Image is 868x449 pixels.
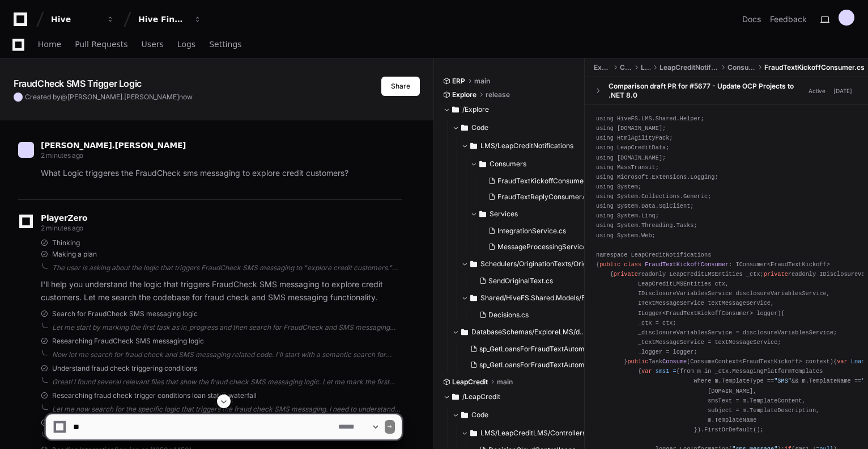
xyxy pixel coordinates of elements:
span: Researching fraud check trigger conditions loan status waterfall [52,391,257,400]
app-text-character-animate: FraudCheck SMS Trigger Logic [14,78,142,89]
div: Hive [51,14,100,25]
span: [PERSON_NAME].[PERSON_NAME] [67,93,179,101]
span: Users [142,41,164,48]
div: Let me start by marking the first task as in_progress and then search for FraudCheck and SMS mess... [52,323,402,332]
svg: Directory [452,390,459,404]
button: SendOriginalText.cs [475,273,588,289]
span: Understand fraud check triggering conditions [52,364,197,373]
button: LMS/LeapCreditNotifications [461,137,594,155]
span: MessageProcessingService.cs [497,242,596,251]
button: sp_GetLoansForFraudTextAutomationText2.sql [466,341,588,357]
div: The user is asking about the logic that triggers FraudCheck SMS messaging to "explore credit cust... [52,263,402,272]
span: private [614,271,638,278]
span: var [641,368,652,375]
span: FraudTextKickoffConsumer [645,261,729,268]
span: = [673,368,676,375]
svg: Directory [470,139,477,153]
span: Active [805,86,829,96]
span: Researching FraudCheck SMS messaging logic [52,337,204,346]
span: FraudTextReplyConsumer.cs [497,192,590,202]
button: Decisions.cs [475,307,588,323]
span: Consumers [727,63,755,72]
span: Schedulers/OriginationTexts/OriginationTexts/OriginationTexts [480,259,594,268]
p: I'll help you understand the logic that triggers FraudCheck SMS messaging to explore credit custo... [41,278,402,304]
span: sp_GetLoansForFraudTextAutomationText2.sql [479,345,629,354]
span: Services [490,209,518,219]
button: Feedback [770,14,807,25]
span: /Explore [462,105,489,114]
button: Share [381,77,420,96]
span: main [497,377,513,387]
span: Shared/HiveFS.Shared.Models/Enums [480,293,594,303]
span: /LeapCredit [462,392,500,401]
span: ERP [452,77,465,86]
span: PlayerZero [41,215,87,221]
span: SendOriginalText.cs [488,276,553,286]
span: Search for FraudCheck SMS messaging logic [52,309,198,318]
button: Code [452,119,585,137]
span: LeapCredit [452,377,488,387]
span: Code [620,63,631,72]
span: Consume [662,358,687,365]
div: [DATE] [833,87,852,95]
span: class [624,261,641,268]
svg: Directory [479,157,486,171]
div: Great! I found several relevant files that show the fraud check SMS messaging logic. Let me mark ... [52,377,402,387]
a: Home [38,32,61,58]
button: Hive Financial Systems [134,9,206,30]
div: Comparison draft PR for #5677 - Update OCP Projects to .NET 8.0 [609,82,805,100]
button: DatabaseSchemas/ExploreLMS/dbo/Stored Procedures [452,323,585,341]
button: Shared/HiveFS.Shared.Models/Enums [461,289,594,307]
span: public [599,261,620,268]
svg: Directory [452,103,459,116]
span: 2 minutes ago [41,224,83,232]
span: IntegrationService.cs [497,226,566,236]
button: IntegrationService.cs [484,223,596,239]
span: Home [38,41,61,48]
p: What Logic triggeres the FraudCheck sms messaging to explore credit customers? [41,167,402,180]
span: release [486,90,510,99]
span: (ConsumeContext<FraudTextKickoff> context) [687,358,833,365]
svg: Directory [461,325,468,339]
span: sp_GetLoansForFraudTextAutomationText3.sql [479,360,629,370]
button: /LeapCredit [443,388,576,406]
svg: Directory [461,121,468,135]
span: Explore [452,90,476,99]
span: "SMS" [774,377,792,384]
span: DatabaseSchemas/ExploreLMS/dbo/Stored Procedures [471,328,585,337]
button: FraudTextKickoffConsumer.cs [484,173,596,189]
button: Consumers [470,155,603,173]
span: Thinking [52,238,80,247]
span: Explore [594,63,611,72]
span: var [837,358,847,365]
div: Hive Financial Systems [138,14,187,25]
span: public [627,358,648,365]
button: MessageProcessingService.cs [484,239,596,255]
span: now [179,93,193,101]
a: Logs [177,32,195,58]
span: @ [61,93,67,101]
span: Making a plan [52,250,97,259]
a: Pull Requests [75,32,127,58]
a: Users [142,32,164,58]
svg: Directory [470,291,477,305]
a: Docs [742,14,761,25]
span: main [474,77,490,86]
svg: Directory [479,207,486,221]
div: Now let me search for fraud check and SMS messaging related code. I'll start with a semantic sear... [52,350,402,359]
button: FraudTextReplyConsumer.cs [484,189,596,205]
span: Pull Requests [75,41,127,48]
span: Logs [177,41,195,48]
span: Created by [25,93,193,102]
span: Code [471,123,488,132]
span: Decisions.cs [488,310,529,320]
span: LMS [641,63,650,72]
span: [PERSON_NAME].[PERSON_NAME] [41,141,186,150]
button: Services [470,205,603,223]
span: 2 minutes ago [41,151,83,160]
button: sp_GetLoansForFraudTextAutomationText3.sql [466,357,588,373]
button: Hive [46,9,119,30]
span: LeapCreditNotifications [659,63,718,72]
span: private [764,271,788,278]
a: Settings [209,32,241,58]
